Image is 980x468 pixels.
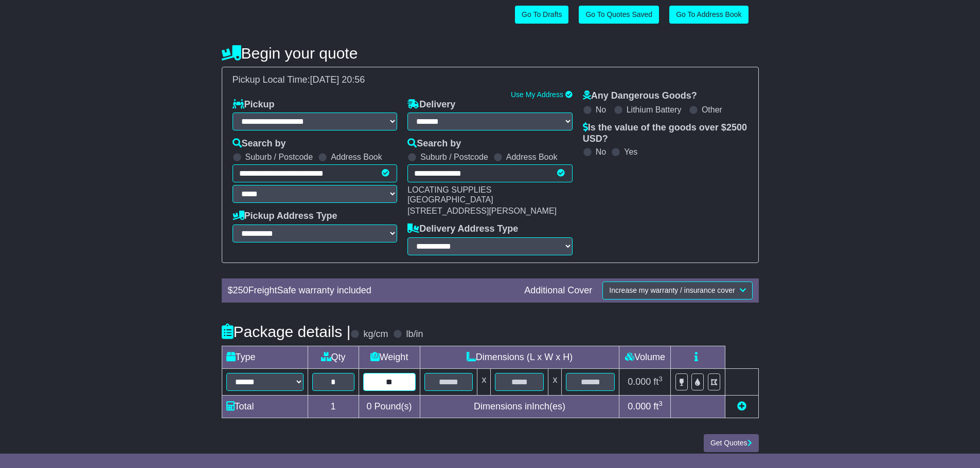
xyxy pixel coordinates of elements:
[624,147,637,157] label: Yes
[308,395,359,418] td: 1
[233,285,248,295] span: 250
[602,282,752,299] button: Increase my warranty / insurance cover
[407,185,493,204] span: LOCATING SUPPLIES [GEOGRAPHIC_DATA]
[704,434,759,452] button: Get Quotes
[619,346,671,368] td: Volume
[363,329,388,340] label: kg/cm
[222,395,308,418] td: Total
[222,323,351,340] h4: Package details |
[583,122,748,144] label: Is the value of the goods over $ ?
[609,286,735,294] span: Increase my warranty / insurance cover
[596,147,606,157] label: No
[628,401,651,411] span: 0.000
[233,99,275,110] label: Pickup
[245,152,313,162] label: Suburb / Postcode
[308,346,359,368] td: Qty
[548,368,562,395] td: x
[331,152,382,162] label: Address Book
[477,368,491,395] td: x
[222,346,308,368] td: Type
[702,105,722,115] label: Other
[583,90,697,102] label: Any Dangerous Goods?
[233,138,286,149] label: Search by
[628,377,651,387] span: 0.000
[233,211,337,222] label: Pickup Address Type
[596,105,606,115] label: No
[627,105,682,115] label: Lithium Battery
[579,6,659,24] a: Go To Quotes Saved
[669,6,748,24] a: Go To Address Book
[359,395,420,418] td: Pound(s)
[420,395,619,418] td: Dimensions in Inch(es)
[407,138,461,149] label: Search by
[653,377,663,387] span: ft
[406,329,423,340] label: lb/in
[511,90,563,99] a: Use My Address
[506,152,558,162] label: Address Book
[515,6,568,24] a: Go To Drafts
[310,74,365,85] span: [DATE] 20:56
[420,346,619,368] td: Dimensions (L x W x H)
[227,74,753,86] div: Pickup Local Time:
[519,285,597,296] div: Additional Cover
[737,401,746,411] a: Add new item
[222,45,759,62] h4: Begin your quote
[223,285,520,296] div: $ FreightSafe warranty included
[583,134,602,144] span: USD
[359,346,420,368] td: Weight
[407,207,557,215] span: [STREET_ADDRESS][PERSON_NAME]
[658,375,663,383] sup: 3
[658,400,663,407] sup: 3
[420,152,488,162] label: Suburb / Postcode
[407,223,518,235] label: Delivery Address Type
[367,401,372,411] span: 0
[653,401,663,411] span: ft
[726,122,747,133] span: 2500
[407,99,455,110] label: Delivery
